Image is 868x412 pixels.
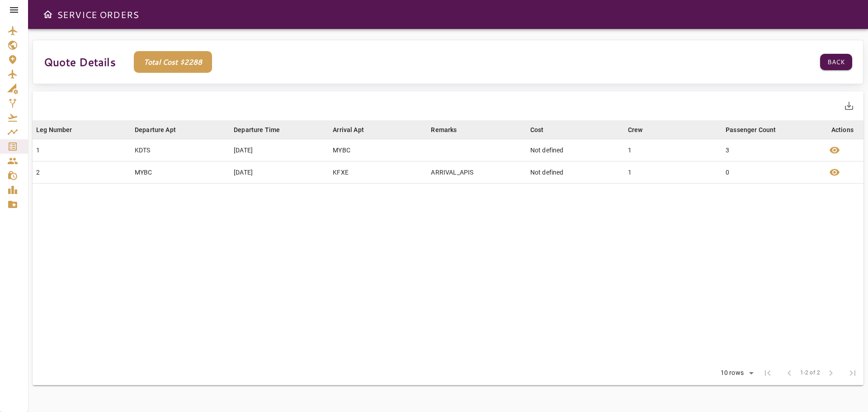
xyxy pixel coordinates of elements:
[131,139,230,161] td: KDTS
[36,124,72,135] div: Leg Number
[842,362,863,384] span: Last Page
[628,124,643,135] div: Crew
[820,362,842,384] span: Next Page
[726,124,788,135] span: Passenger Count
[800,369,820,378] span: 1-2 of 2
[757,362,778,384] span: First Page
[829,167,840,178] span: visibility
[715,366,757,380] div: 10 rows
[427,161,526,184] td: ARRIVAL_APIS
[844,100,854,111] span: save_alt
[530,124,544,135] div: Cost
[44,54,116,70] p: Quote Details
[131,161,230,184] td: MYBC
[329,161,427,184] td: KFXE
[135,124,176,135] div: Departure Apt
[57,7,139,22] h6: SERVICE ORDERS
[36,124,84,135] span: Leg Number
[722,161,821,184] td: 0
[329,139,427,161] td: MYBC
[838,95,860,117] button: Export
[726,124,776,135] div: Passenger Count
[824,139,845,161] button: Leg Details
[135,124,188,135] span: Departure Apt
[778,362,800,384] span: Previous Page
[230,161,329,184] td: [DATE]
[33,161,131,184] td: 2
[624,161,722,184] td: 1
[39,5,57,24] button: Open drawer
[722,139,821,161] td: 3
[718,369,746,377] div: 10 rows
[230,139,329,161] td: [DATE]
[530,124,556,135] span: Cost
[527,139,624,161] td: Not defined
[628,124,655,135] span: Crew
[333,124,376,135] span: Arrival Apt
[431,124,468,135] span: Remarks
[820,54,852,71] button: Back
[527,161,624,184] td: Not defined
[829,145,840,156] span: visibility
[333,124,364,135] div: Arrival Apt
[134,51,212,73] p: Total Cost $ 2288
[824,161,845,183] button: Leg Details
[431,124,457,135] div: Remarks
[33,139,131,161] td: 1
[234,124,292,135] span: Departure Time
[624,139,722,161] td: 1
[234,124,280,135] div: Departure Time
